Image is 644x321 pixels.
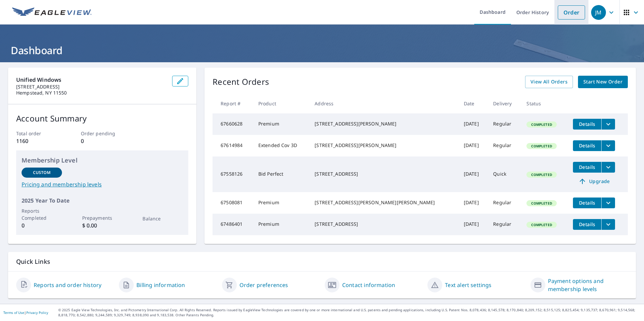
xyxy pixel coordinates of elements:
[253,113,309,135] td: Premium
[527,122,556,127] span: Completed
[22,180,183,188] a: Pricing and membership levels
[253,156,309,192] td: Bid Perfect
[16,112,188,124] p: Account Summary
[33,170,51,176] p: Custom
[573,198,601,208] button: detailsBtn-67508081
[8,43,636,57] h1: Dashboard
[577,121,597,127] span: Details
[315,171,453,177] div: [STREET_ADDRESS]
[583,78,622,86] span: Start New Order
[22,221,62,229] p: 0
[445,281,491,289] a: Text alert settings
[58,308,641,318] p: © 2025 Eagle View Technologies, Inc. and Pictometry International Corp. All Rights Reserved. Repo...
[315,142,453,149] div: [STREET_ADDRESS][PERSON_NAME]
[253,94,309,113] th: Product
[239,281,288,289] a: Order preferences
[22,197,183,205] p: 2025 Year To Date
[309,94,458,113] th: Address
[22,207,62,221] p: Reports Completed
[342,281,395,289] a: Contact information
[577,200,597,206] span: Details
[34,281,101,289] a: Reports and order history
[558,5,585,20] a: Order
[573,140,601,151] button: detailsBtn-67614984
[601,140,615,151] button: filesDropdownBtn-67614984
[315,221,453,227] div: [STREET_ADDRESS]
[488,156,521,192] td: Quick
[591,5,606,20] div: JM
[488,113,521,135] td: Regular
[213,192,253,214] td: 67508081
[81,130,124,137] p: Order pending
[3,310,24,315] a: Terms of Use
[601,219,615,230] button: filesDropdownBtn-67486401
[577,142,597,149] span: Details
[253,192,309,214] td: Premium
[527,144,556,148] span: Completed
[142,215,183,222] p: Balance
[527,222,556,227] span: Completed
[573,219,601,230] button: detailsBtn-67486401
[16,84,167,90] p: [STREET_ADDRESS]
[458,113,488,135] td: [DATE]
[458,192,488,214] td: [DATE]
[315,120,453,127] div: [STREET_ADDRESS][PERSON_NAME]
[253,214,309,235] td: Premium
[22,156,183,165] p: Membership Level
[16,137,59,145] p: 1160
[525,76,573,88] a: View All Orders
[601,162,615,173] button: filesDropdownBtn-67558126
[577,177,611,185] span: Upgrade
[601,119,615,130] button: filesDropdownBtn-67660628
[82,214,123,221] p: Prepayments
[213,113,253,135] td: 67660628
[26,310,48,315] a: Privacy Policy
[573,119,601,130] button: detailsBtn-67660628
[213,94,253,113] th: Report #
[488,135,521,156] td: Regular
[548,277,628,293] a: Payment options and membership levels
[253,135,309,156] td: Extended Cov 3D
[601,198,615,208] button: filesDropdownBtn-67508081
[458,94,488,113] th: Date
[458,214,488,235] td: [DATE]
[315,199,453,206] div: [STREET_ADDRESS][PERSON_NAME][PERSON_NAME]
[577,221,597,227] span: Details
[488,94,521,113] th: Delivery
[16,130,59,137] p: Total order
[578,76,628,88] a: Start New Order
[3,311,48,315] p: |
[530,78,568,86] span: View All Orders
[213,214,253,235] td: 67486401
[213,76,269,88] p: Recent Orders
[136,281,185,289] a: Billing information
[81,137,124,145] p: 0
[213,156,253,192] td: 67558126
[488,214,521,235] td: Regular
[82,221,123,229] p: $ 0.00
[16,257,628,266] p: Quick Links
[521,94,568,113] th: Status
[213,135,253,156] td: 67614984
[573,176,615,187] a: Upgrade
[527,201,556,206] span: Completed
[577,164,597,170] span: Details
[16,76,167,84] p: Unified Windows
[488,192,521,214] td: Regular
[527,172,556,177] span: Completed
[458,135,488,156] td: [DATE]
[573,162,601,173] button: detailsBtn-67558126
[458,156,488,192] td: [DATE]
[16,90,167,96] p: Hempstead, NY 11550
[12,7,92,17] img: EV Logo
